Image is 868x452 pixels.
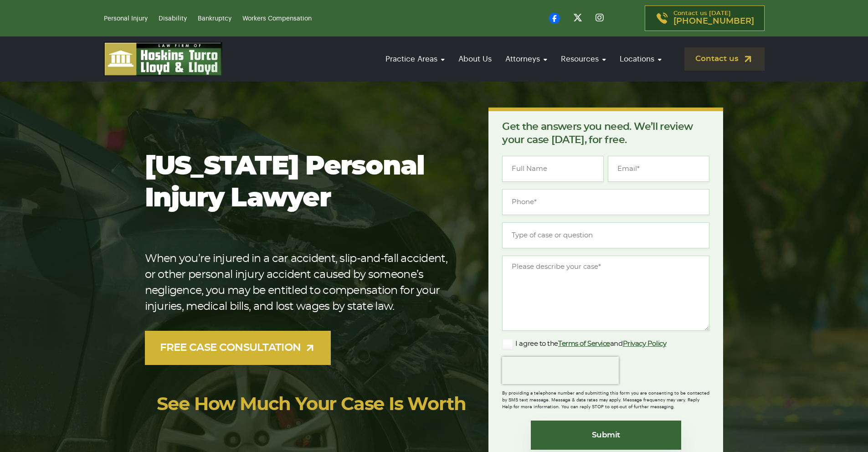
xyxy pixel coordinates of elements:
[502,357,619,384] iframe: reCAPTCHA
[684,47,765,71] a: Contact us
[673,10,754,26] p: Contact us [DATE]
[304,342,316,354] img: arrow-up-right-light.svg
[556,46,611,72] a: Resources
[502,156,604,182] input: Full Name
[645,5,765,31] a: Contact us [DATE][PHONE_NUMBER]
[104,42,222,76] img: logo
[615,46,666,72] a: Locations
[104,15,148,22] a: Personal Injury
[198,15,231,22] a: Bankruptcy
[502,222,709,248] input: Type of case or question
[502,120,709,147] p: Get the answers you need. We’ll review your case [DATE], for free.
[157,395,466,414] a: See How Much Your Case Is Worth
[531,421,681,450] input: Submit
[145,251,460,315] p: When you’re injured in a car accident, slip-and-fall accident, or other personal injury accident ...
[502,339,666,349] label: I agree to the and
[454,46,496,72] a: About Us
[673,17,754,26] span: [PHONE_NUMBER]
[502,189,709,215] input: Phone*
[145,331,331,365] a: FREE CASE CONSULTATION
[501,46,552,72] a: Attorneys
[381,46,449,72] a: Practice Areas
[242,15,312,22] a: Workers Compensation
[159,15,187,22] a: Disability
[608,156,709,182] input: Email*
[145,151,460,215] h1: [US_STATE] Personal Injury Lawyer
[623,340,667,347] a: Privacy Policy
[558,340,610,347] a: Terms of Service
[502,384,709,411] div: By providing a telephone number and submitting this form you are consenting to be contacted by SM...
